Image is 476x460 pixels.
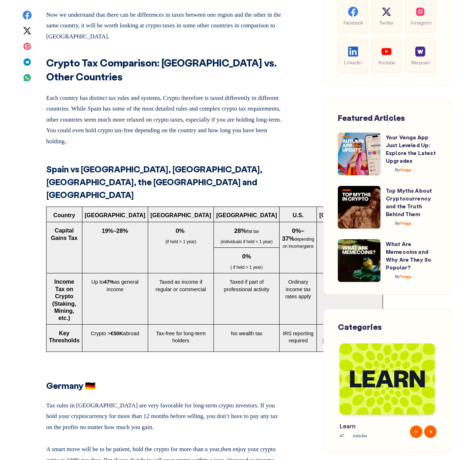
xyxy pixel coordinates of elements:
[52,279,78,321] span: Income Tax on Crypto (Staking, Mining, etc.)
[285,279,312,299] span: Ordinary income tax rates appl
[395,167,400,172] span: By
[338,322,382,332] span: Categories
[386,274,411,279] a: ByVenga
[386,134,436,164] a: Your Venga App Just Leveled Up: Explore the Latest Upgrades
[51,228,77,241] span: Capital Gains Tax
[319,212,380,218] span: [GEOGRAPHIC_DATA]
[377,18,396,27] span: Twitter
[104,279,114,285] span: 47%
[424,426,437,438] button: Next
[340,432,405,440] span: 47 Articles
[46,397,284,433] p: Tax rules in [GEOGRAPHIC_DATA] are very favorable for long-term crypto investors. If you hold you...
[53,212,75,218] span: Country
[395,221,411,226] span: Venga
[395,167,411,172] span: Venga
[156,331,207,343] span: Tax-free for long-term holders
[231,265,263,270] span: ( if held > 1 year)
[46,164,263,200] strong: Spain vs [GEOGRAPHIC_DATA], [GEOGRAPHIC_DATA], [GEOGRAPHIC_DATA], the [GEOGRAPHIC_DATA] and [GEOG...
[156,279,206,292] span: Taxed as income if regular or commercial
[231,331,263,336] span: No wealth tax
[150,212,211,218] span: [GEOGRAPHIC_DATA]
[386,221,411,226] a: ByVenga
[340,422,405,430] span: Learn
[395,274,411,279] span: Venga
[386,167,411,172] a: ByVenga
[242,253,251,260] span: 0%
[247,229,259,234] span: flat tax
[123,331,139,336] span: abroad
[283,237,315,249] span: depending on income/gains
[338,113,405,123] span: Featured Articles
[395,274,400,279] span: By
[91,279,104,285] span: Up to
[386,240,431,271] a: What Are Memecoins and Why Are They So Popular?
[107,279,140,292] span: as general income
[405,38,435,73] a: Warpcast
[382,47,391,57] img: social-youtube.99db9aba05279f803f3e7a4a838dfb6c.svg
[283,331,315,343] span: IRS reporting required
[175,227,184,234] span: 0%
[411,18,429,27] span: Instagram
[221,239,272,244] span: (individuals if held < 1 year)
[110,331,123,336] span: €50K
[46,56,277,83] strong: Crypto Tax Comparison: [GEOGRAPHIC_DATA] vs. Other Countries
[386,187,432,217] a: Top Myths About Cryptocurrency and the Truth Behind Them
[85,212,145,218] span: [GEOGRAPHIC_DATA]
[377,58,396,66] span: Youtube
[415,47,425,57] img: social-warpcast.e8a23a7ed3178af0345123c41633f860.png
[165,239,196,244] span: (if held > 1 year)
[234,227,247,234] span: 28%
[224,279,269,292] span: Taxed if part of professional activity
[282,227,304,242] span: 0%–37%
[102,228,123,234] span: 19%–28
[46,7,284,42] p: Now we understand that there can be differences in taxes between one region and the other in the ...
[49,330,80,343] span: Key Thresholds
[338,38,368,73] a: LinkedIn
[123,227,128,234] span: %
[344,58,362,66] span: LinkedIn
[411,58,429,66] span: Warpcast
[308,293,311,299] span: y
[216,212,277,218] span: [GEOGRAPHIC_DATA]
[344,18,362,27] span: Facebook
[46,90,284,147] p: Each country has distinct tax rules and systems, Crypto therefore is taxed differently in differe...
[46,380,96,391] strong: Germany 🇩🇪
[293,212,304,218] span: U.S.
[340,343,435,414] img: Blog-Tag-Cover---Learn.png
[372,38,402,73] a: Youtube
[348,47,358,57] img: social-linkedin.be646fe421ccab3a2ad91cb58bdc9694.svg
[410,426,422,438] button: Previous
[91,331,110,336] span: Crypto >
[395,221,400,226] span: By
